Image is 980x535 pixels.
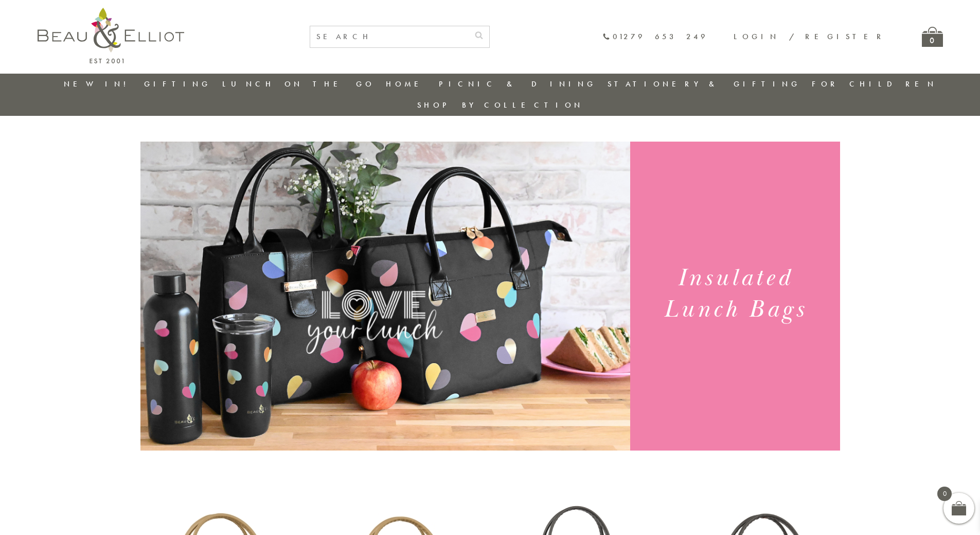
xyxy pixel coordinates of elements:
a: Lunch On The Go [222,79,375,89]
a: Home [386,79,427,89]
a: For Children [812,79,937,89]
a: New in! [64,79,133,89]
a: Shop by collection [417,100,583,110]
img: Emily Heart Set [140,142,630,451]
a: Picnic & Dining [439,79,596,89]
a: Gifting [144,79,211,89]
a: Stationery & Gifting [608,79,800,89]
img: logo [38,8,184,63]
input: SEARCH [310,26,469,47]
a: 0 [922,27,943,47]
span: 0 [937,487,952,501]
a: Login / Register [734,31,886,42]
h1: Insulated Lunch Bags [643,263,827,325]
a: 01279 653 249 [602,32,708,41]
